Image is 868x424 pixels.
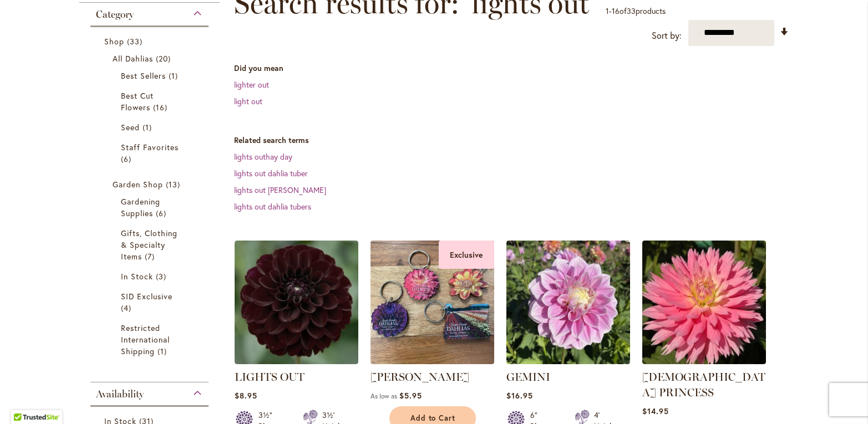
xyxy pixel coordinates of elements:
[506,370,550,384] a: GEMINI
[121,322,181,357] a: Restricted International Shipping
[506,241,630,364] img: GEMINI
[642,370,765,399] a: [DEMOGRAPHIC_DATA] PRINCESS
[234,151,292,162] a: lights outhay day
[606,2,666,20] p: - of products
[169,70,181,81] span: 1
[121,90,154,113] span: Best Cut Flowers
[627,6,636,16] span: 33
[370,392,397,400] span: As low as
[156,53,174,64] span: 20
[234,201,311,212] a: lights out dahlia tubers
[121,270,181,282] a: In Stock
[642,356,766,366] a: GAY PRINCESS
[410,413,456,423] span: Add to Cart
[121,122,140,132] span: Seed
[156,270,169,282] span: 3
[104,35,198,47] a: Shop
[234,135,789,146] dt: Related search terms
[113,53,154,64] span: All Dahlias
[235,356,358,366] a: LIGHTS OUT
[234,63,789,74] dt: Did you mean
[121,196,181,219] a: Gardening Supplies
[234,185,326,195] a: lights out [PERSON_NAME]
[234,96,262,106] a: light out
[113,179,164,190] span: Garden Shop
[606,6,609,16] span: 1
[153,101,170,113] span: 16
[145,251,158,262] span: 7
[8,385,39,416] iframe: Launch Accessibility Center
[370,241,494,364] img: 4 SID dahlia keychains
[121,271,153,282] span: In Stock
[166,178,183,190] span: 13
[121,142,179,152] span: Staff Favorites
[439,241,494,269] div: Exclusive
[121,302,134,314] span: 4
[121,228,178,262] span: Gifts, Clothing & Specialty Items
[506,356,630,366] a: GEMINI
[121,227,181,262] a: Gifts, Clothing &amp; Specialty Items
[113,53,190,64] a: All Dahlias
[235,390,257,401] span: $8.95
[121,141,181,165] a: Staff Favorites
[612,6,620,16] span: 16
[158,345,170,357] span: 1
[121,323,170,356] span: Restricted International Shipping
[121,90,181,113] a: Best Cut Flowers
[121,290,181,314] a: SID Exclusive
[652,25,682,46] label: Sort by:
[121,153,134,165] span: 6
[121,291,173,302] span: SID Exclusive
[234,168,308,178] a: lights out dahlia tuber
[104,36,124,47] span: Shop
[121,196,160,218] span: Gardening Supplies
[642,406,669,416] span: $14.95
[235,370,304,384] a: LIGHTS OUT
[399,390,422,401] span: $5.95
[96,388,144,400] span: Availability
[642,241,766,364] img: GAY PRINCESS
[234,79,269,90] a: lighter out
[121,70,181,81] a: Best Sellers
[235,241,358,364] img: LIGHTS OUT
[121,121,181,133] a: Seed
[143,121,155,133] span: 1
[370,356,494,366] a: 4 SID dahlia keychains Exclusive
[121,70,166,81] span: Best Sellers
[127,35,145,47] span: 33
[370,370,469,384] a: [PERSON_NAME]
[96,8,134,21] span: Category
[156,207,169,219] span: 6
[506,390,533,401] span: $16.95
[113,178,190,190] a: Garden Shop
